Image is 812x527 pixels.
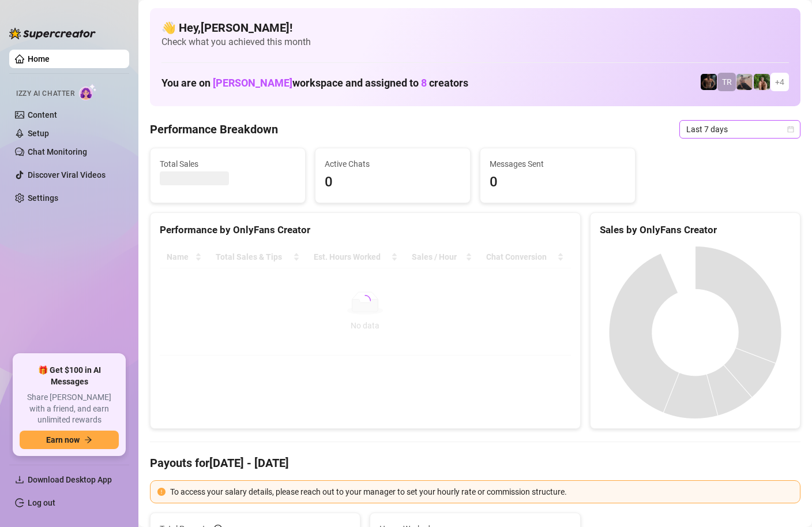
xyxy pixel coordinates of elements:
[787,126,794,133] span: calendar
[9,28,96,39] img: logo-BBDzfeDw.svg
[161,36,789,48] span: Check what you achieved this month
[325,158,461,170] span: Active Chats
[79,84,97,100] img: AI Chatter
[46,435,80,444] span: Earn now
[170,485,793,498] div: To access your salary details, please reach out to your manager to set your hourly rate or commis...
[686,121,794,138] span: Last 7 days
[150,121,278,137] h4: Performance Breakdown
[157,488,166,496] span: exclamation-circle
[16,88,74,99] span: Izzy AI Chatter
[28,110,57,119] a: Content
[20,365,119,387] span: 🎁 Get $100 in AI Messages
[20,392,119,426] span: Share [PERSON_NAME] with a friend, and earn unlimited rewards
[421,77,427,89] span: 8
[28,129,49,138] a: Setup
[701,74,717,90] img: Trent
[28,498,55,507] a: Log out
[736,74,753,90] img: LC
[160,158,296,170] span: Total Sales
[490,171,626,193] span: 0
[28,193,58,203] a: Settings
[161,77,468,89] h1: You are on workspace and assigned to creators
[28,475,112,484] span: Download Desktop App
[722,76,732,88] span: TR
[325,171,461,193] span: 0
[150,455,800,471] h4: Payouts for [DATE] - [DATE]
[20,431,119,449] button: Earn nowarrow-right
[84,436,92,444] span: arrow-right
[490,158,626,170] span: Messages Sent
[160,222,571,238] div: Performance by OnlyFans Creator
[161,20,789,36] h4: 👋 Hey, [PERSON_NAME] !
[600,222,791,238] div: Sales by OnlyFans Creator
[358,293,373,308] span: loading
[28,54,50,63] a: Home
[754,74,770,90] img: Nathaniel
[775,76,784,88] span: + 4
[28,147,87,156] a: Chat Monitoring
[15,475,24,484] span: download
[213,77,292,89] span: [PERSON_NAME]
[28,170,106,180] a: Discover Viral Videos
